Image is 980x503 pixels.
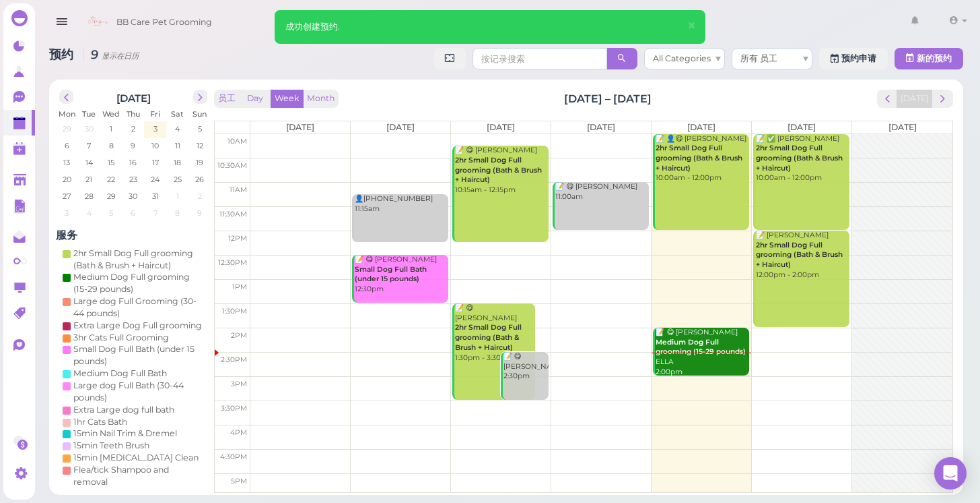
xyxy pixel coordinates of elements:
div: 📝 😋 [PERSON_NAME] 1:30pm - 3:30pm [454,303,534,363]
i: 9 [83,47,139,61]
span: 新的预约 [917,53,952,63]
span: 9 [129,140,137,152]
span: 1pm [232,283,247,291]
span: 5 [197,123,203,135]
span: 10:30am [217,161,247,170]
span: 所有 员工 [740,53,777,63]
input: 按记录搜索 [473,48,607,69]
span: Thu [127,109,140,119]
div: 👤[PHONE_NUMBER] 11:15am [354,194,448,214]
div: 📝 [PERSON_NAME] 12:00pm - 2:00pm [755,231,849,280]
button: Month [303,90,339,108]
span: 3:30pm [221,404,247,413]
span: Sun [193,109,207,119]
button: Close [679,10,704,42]
div: 📝 ✅ [PERSON_NAME] 10:00am - 12:00pm [755,134,849,183]
div: 📝 👤😋 [PERSON_NAME] 10:00am - 12:00pm [655,134,748,183]
span: 3 [152,123,159,135]
span: 31 [151,190,160,202]
div: 3hr Cats Full Grooming [73,332,169,344]
span: Sat [171,109,184,119]
div: 📝 😋 [PERSON_NAME] 12:30pm [354,255,448,295]
div: Extra Large Dog Full grooming [73,320,202,332]
span: 2 [197,190,203,202]
button: next [193,90,207,104]
span: 2 [130,123,137,135]
div: 📝 😋 [PERSON_NAME] 11:00am [555,182,648,202]
span: 27 [61,190,72,202]
span: × [687,16,696,35]
span: [DATE] [386,122,415,132]
span: 22 [106,173,116,185]
span: 3pm [231,380,247,388]
button: 员工 [214,90,240,108]
b: Small Dog Full Bath (under 15 pounds) [355,265,427,284]
h2: [DATE] – [DATE] [564,91,652,107]
b: 2hr Small Dog Full grooming (Bath & Brush + Haircut) [756,144,843,172]
div: 15min [MEDICAL_DATA] Clean [73,452,199,464]
span: 10 [150,140,160,152]
span: 5 [108,207,114,219]
div: 15min Nail Trim & Dremel [73,427,177,440]
span: 2pm [231,331,247,340]
div: Medium Dog Full Bath [73,367,167,380]
span: 25 [172,173,183,185]
button: prev [877,90,898,108]
div: 15min Teeth Brush [73,440,149,452]
span: 13 [62,156,71,169]
span: 4pm [230,428,247,437]
span: 30 [83,123,95,135]
span: 12pm [228,234,247,243]
span: 10am [228,137,247,146]
span: 8 [108,140,115,152]
span: 4 [174,123,181,135]
span: 11 [174,140,182,152]
span: 16 [128,156,138,169]
span: 4:30pm [220,452,247,461]
span: Wed [102,109,120,119]
span: 12 [195,140,205,152]
button: [DATE] [897,90,933,108]
span: 5pm [231,477,247,485]
span: [DATE] [286,122,314,132]
span: 7 [85,140,92,152]
span: 26 [194,173,205,185]
span: 20 [61,173,73,185]
span: Fri [150,109,160,119]
span: 3 [63,207,70,219]
div: 1hr Cats Bath [73,416,127,428]
span: [DATE] [788,122,816,132]
button: next [932,90,953,108]
b: 2hr Small Dog Full grooming (Bath & Brush + Haircut) [455,323,522,351]
span: 17 [151,156,160,169]
span: 14 [84,156,94,169]
span: 9 [196,207,203,219]
span: 29 [61,123,73,135]
span: 11am [230,185,247,194]
div: Large dog Full Grooming (30-44 pounds) [73,295,204,320]
div: 📝 😋 [PERSON_NAME] 2:30pm [503,352,549,382]
small: 显示在日历 [102,51,139,61]
b: 2hr Small Dog Full grooming (Bath & Brush + Haircut) [656,144,742,172]
span: 6 [63,140,71,152]
div: 📝 😋 [PERSON_NAME] 10:15am - 12:15pm [454,146,548,195]
button: 新的预约 [895,48,963,69]
div: Large dog Full Bath (30-44 pounds) [73,380,204,404]
span: [DATE] [687,122,715,132]
b: 2hr Small Dog Full grooming (Bath & Brush + Haircut) [756,241,843,269]
span: 18 [172,156,182,169]
div: De-shedding [73,488,128,500]
span: 12:30pm [218,258,247,267]
span: 23 [128,173,139,185]
div: Open Intercom Messenger [934,457,967,490]
b: 2hr Small Dog Full grooming (Bath & Brush + Haircut) [455,156,542,184]
span: 2:30pm [221,355,247,364]
div: Flea/tick Shampoo and removal [73,464,204,488]
span: 6 [129,207,137,219]
input: 查询客户 [458,11,589,33]
span: 28 [83,190,95,202]
span: 11:30am [219,210,247,218]
span: 1 [108,123,114,135]
span: 7 [152,207,159,219]
div: 2hr Small Dog Full grooming (Bath & Brush + Haircut) [73,247,204,272]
